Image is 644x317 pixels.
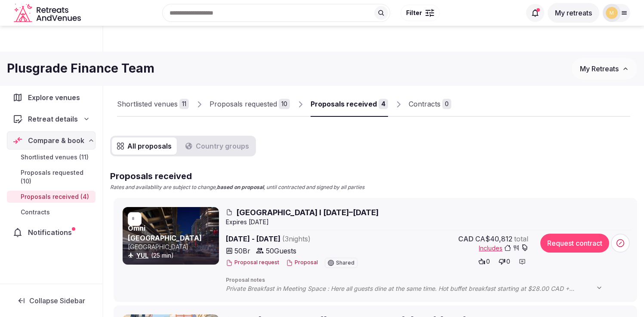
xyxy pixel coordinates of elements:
[7,223,96,241] a: Notifications
[442,99,451,109] div: 0
[540,234,609,253] button: Request contract
[210,92,290,117] a: Proposals requested10
[226,234,377,244] span: [DATE] - [DATE]
[606,7,618,19] img: mana.vakili
[572,58,637,79] button: My Retreats
[21,192,89,201] span: Proposals received (4)
[282,235,311,243] span: ( 3 night s )
[136,252,148,259] a: YUL
[506,257,510,266] span: 0
[14,3,83,23] a: Visit the homepage
[117,99,178,109] div: Shortlisted venues
[548,3,599,23] button: My retreats
[128,224,202,242] a: Omni [GEOGRAPHIC_DATA]
[7,151,96,163] a: Shortlisted venues (11)
[401,5,440,21] button: Filter
[234,246,250,256] span: 50 Br
[311,99,377,109] div: Proposals received
[179,99,189,109] div: 11
[514,234,528,244] span: total
[226,259,279,266] button: Proposal request
[236,207,379,218] span: [GEOGRAPHIC_DATA] I [DATE]–[DATE]
[14,3,83,23] svg: Retreats and Venues company logo
[311,92,388,117] a: Proposals received4
[29,296,85,305] span: Collapse Sidebar
[409,92,451,117] a: Contracts0
[7,167,96,187] a: Proposals requested (10)
[279,99,290,109] div: 10
[479,244,528,253] button: Includes
[28,227,75,238] span: Notifications
[379,99,388,109] div: 4
[180,137,254,155] button: Country groups
[7,88,96,107] a: Explore venues
[128,251,217,260] div: (25 min)
[476,256,493,268] button: 0
[110,170,364,182] h2: Proposals received
[21,208,50,216] span: Contracts
[548,9,599,17] a: My retreats
[336,260,354,265] span: Shared
[409,99,441,109] div: Contracts
[7,60,154,77] h1: Plusgrade Finance Team
[21,153,89,162] span: Shortlisted venues (11)
[128,243,217,251] p: [GEOGRAPHIC_DATA]
[28,92,83,103] span: Explore venues
[28,135,84,146] span: Compare & book
[210,99,277,109] div: Proposals requested
[7,191,96,203] a: Proposals received (4)
[7,291,96,310] button: Collapse Sidebar
[458,234,474,244] span: CAD
[226,277,632,284] span: Proposal notes
[486,257,490,266] span: 0
[226,218,632,226] div: Expire s [DATE]
[112,137,177,155] button: All proposals
[7,206,96,218] a: Contracts
[117,92,189,117] a: Shortlisted venues11
[28,114,78,124] span: Retreat details
[226,284,611,293] span: Private Breakfast in Meeting Space : Here all guests dine at the same time. Hot buffet breakfast ...
[21,168,92,186] span: Proposals requested (10)
[406,9,422,17] span: Filter
[580,64,619,73] span: My Retreats
[110,184,364,191] p: Rates and availability are subject to change, , until contracted and signed by all parties
[475,234,512,244] span: CA$40,812
[266,246,296,256] span: 50 Guests
[286,259,318,266] button: Proposal
[496,256,513,268] button: 0
[217,184,264,190] strong: based on proposal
